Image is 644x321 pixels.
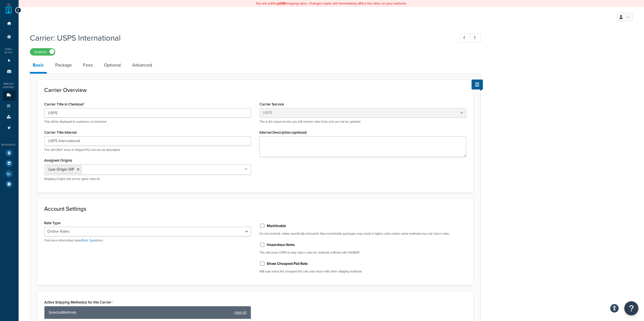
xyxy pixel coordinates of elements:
a: clear all [234,309,247,316]
h1: Carrier: USPS International [30,32,449,43]
a: Advanced [129,58,155,72]
li: Dashboard [3,18,16,29]
li: Analytics [3,169,16,179]
label: Active Shipping Method(s) for this Carrier [44,300,113,305]
li: Boxes [3,112,16,122]
label: Carrier Service [259,102,284,106]
a: Next Record [470,33,481,43]
b: LIVE [279,1,285,6]
a: Previous Record [459,33,470,43]
a: Basic [30,58,47,74]
a: Rate Types [82,238,97,243]
h3: Carrier Overview [44,87,466,93]
label: Carrier Title in Checkout [44,102,85,107]
p: Find more information about here. [44,238,251,243]
p: Will auto select the cheapest flat rate and return with other shipping methods [259,269,466,274]
p: This will be displayed to customers at checkout [44,120,251,124]
label: Hazardous Items [267,242,295,247]
li: Advanced Features [3,122,16,133]
a: Fees [80,58,96,72]
button: Show Help Docs [472,80,483,89]
li: Shipping Rules [3,101,16,111]
li: Origins [3,66,16,77]
li: Websites [3,56,16,66]
label: Internal Description (optional) [259,130,307,135]
li: Help Docs [3,179,16,189]
span: Selected Methods [49,309,232,316]
label: Machinable [267,223,286,228]
p: This is the actual service you will retrieve rates from and can not be updated [259,120,466,124]
a: Package [52,58,75,72]
p: Shipping Origins this carrier gives rates for [44,177,251,181]
li: Test Your Rates [3,148,16,158]
span: Live Origin IVP [48,166,74,172]
h3: Account Settings [44,206,466,212]
p: Do not uncheck unless specifically instructed. Non-machinable packages may result in higher rates... [259,232,466,236]
a: Optional [101,58,124,72]
label: Enabled [30,49,55,55]
p: This will cause USPS to only return rates for methods suffixed with HAZMAT [259,250,466,255]
label: Show Cheapest Flat Rate [267,261,308,266]
p: This will ONLY show in ShipperHQ and can be descriptive [44,148,251,152]
button: Open Resource Center [624,301,638,315]
li: Carriers [3,90,16,101]
label: Carrier Title Internal [44,130,77,135]
label: Assigned Origins [44,158,72,162]
label: Rate Type [44,221,61,225]
li: Marketplace [3,158,16,168]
